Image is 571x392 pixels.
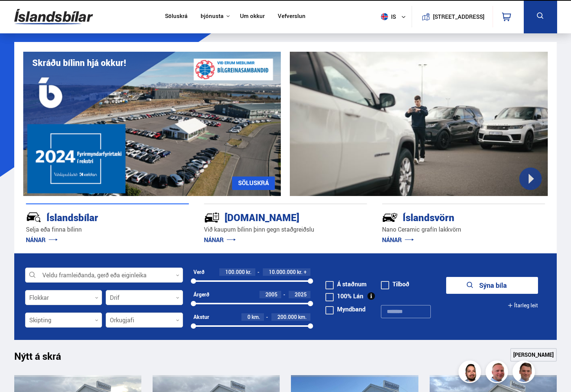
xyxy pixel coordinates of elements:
[26,236,58,244] a: NÁNAR
[278,13,306,21] a: Vefverslun
[193,314,209,320] div: Akstur
[378,13,397,20] span: is
[378,6,412,28] button: is
[265,291,277,298] span: 2005
[252,314,260,320] span: km.
[381,281,409,287] label: Tilboð
[247,313,250,320] span: 0
[382,210,519,223] div: Íslandsvörn
[232,177,275,190] a: SÖLUSKRÁ
[193,269,204,275] div: Verð
[446,277,538,294] button: Sýna bíla
[204,209,220,225] img: tr5P-W3DuiFaO7aO.svg
[204,236,236,244] a: NÁNAR
[510,348,557,362] a: [PERSON_NAME]
[298,314,307,320] span: km.
[508,297,538,314] button: Ítarleg leit
[382,209,398,225] img: -Svtn6bYgwAsiwNX.svg
[14,4,93,29] img: G0Ugv5HjCgRt.svg
[204,225,367,234] p: Við kaupum bílinn þinn gegn staðgreiðslu
[514,362,536,384] img: FbJEzSuNWCJXmdc-.webp
[26,210,162,223] div: Íslandsbílar
[325,281,367,287] label: Á staðnum
[26,209,42,225] img: JRvxyua_JYH6wB4c.svg
[304,269,307,275] span: +
[277,313,297,320] span: 200.000
[240,13,265,21] a: Um okkur
[382,236,414,244] a: NÁNAR
[26,225,189,234] p: Selja eða finna bílinn
[325,293,363,299] label: 100% Lán
[381,13,388,20] img: svg+xml;base64,PHN2ZyB4bWxucz0iaHR0cDovL3d3dy53My5vcmcvMjAwMC9zdmciIHdpZHRoPSI1MTIiIGhlaWdodD0iNT...
[246,269,252,275] span: kr.
[436,13,482,20] button: [STREET_ADDRESS]
[487,362,509,384] img: siFngHWaQ9KaOqBr.png
[382,225,545,234] p: Nano Ceramic grafín lakkvörn
[204,210,340,223] div: [DOMAIN_NAME]
[165,13,187,21] a: Söluskrá
[32,58,126,68] h1: Skráðu bílinn hjá okkur!
[23,52,281,196] img: eKx6w-_Home_640_.png
[416,6,489,27] a: [STREET_ADDRESS]
[225,268,245,275] span: 100.000
[269,268,296,275] span: 10.000.000
[295,291,307,298] span: 2025
[14,350,74,366] h1: Nýtt á skrá
[460,362,482,384] img: nhp88E3Fdnt1Opn2.png
[193,292,209,298] div: Árgerð
[297,269,303,275] span: kr.
[201,13,223,20] button: Þjónusta
[325,306,366,312] label: Myndband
